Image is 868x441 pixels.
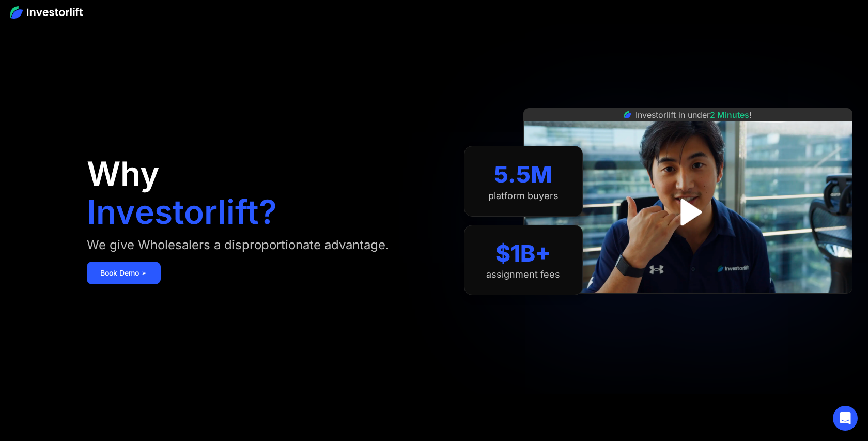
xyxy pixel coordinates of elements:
div: assignment fees [486,269,560,280]
div: Investorlift in under ! [636,109,752,121]
div: Open Intercom Messenger [833,406,858,431]
iframe: Customer reviews powered by Trustpilot [610,299,765,311]
a: open lightbox [665,189,711,235]
h1: Investorlift? [87,195,277,229]
div: platform buyers [488,190,559,202]
span: 2 Minutes [710,110,749,120]
div: We give Wholesalers a disproportionate advantage. [87,237,389,253]
div: $1B+ [495,240,551,267]
div: 5.5M [494,161,552,188]
a: Book Demo ➢ [87,262,161,284]
h1: Why [87,157,160,190]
